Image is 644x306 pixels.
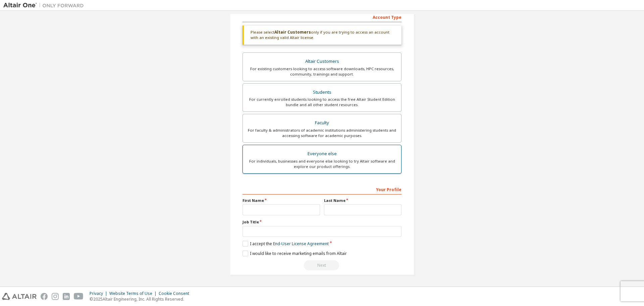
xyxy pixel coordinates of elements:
[41,293,48,300] img: facebook.svg
[274,29,311,35] b: Altair Customers
[243,184,401,194] div: Your Profile
[243,11,401,22] div: Account Type
[247,128,397,138] div: For faculty & administrators of academic institutions administering students and accessing softwa...
[243,26,401,45] div: Please select only if you are trying to access an account with an existing valid Altair license.
[243,219,401,225] label: Job Title
[159,291,193,296] div: Cookie Consent
[247,88,397,97] div: Students
[63,293,70,300] img: linkedin.svg
[247,159,397,169] div: For individuals, businesses and everyone else looking to try Altair software and explore our prod...
[247,57,397,66] div: Altair Customers
[243,198,320,203] label: First Name
[90,296,193,302] p: © 2025 Altair Engineering, Inc. All Rights Reserved.
[273,241,329,247] a: End-User License Agreement
[74,293,84,300] img: youtube.svg
[243,260,401,270] div: Read and acccept EULA to continue
[243,241,329,247] label: I accept the
[243,251,347,256] label: I would like to receive marketing emails from Altair
[247,149,397,159] div: Everyone else
[2,293,37,300] img: altair_logo.svg
[90,291,109,296] div: Privacy
[324,198,401,203] label: Last Name
[247,118,397,128] div: Faculty
[52,293,59,300] img: instagram.svg
[109,291,159,296] div: Website Terms of Use
[247,97,397,107] div: For currently enrolled students looking to access the free Altair Student Edition bundle and all ...
[3,2,87,9] img: Altair One
[247,66,397,77] div: For existing customers looking to access software downloads, HPC resources, community, trainings ...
